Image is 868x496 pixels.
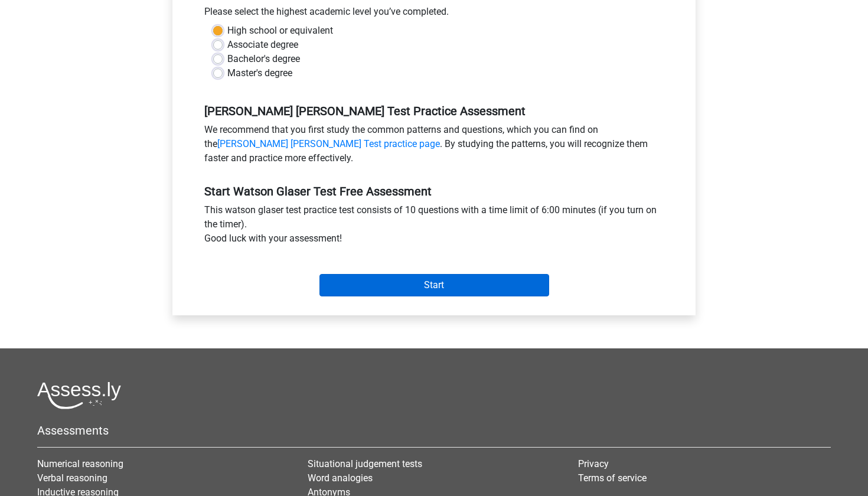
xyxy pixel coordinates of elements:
[227,38,298,52] label: Associate degree
[319,274,549,296] input: Start
[204,184,664,198] h5: Start Watson Glaser Test Free Assessment
[195,123,673,170] div: We recommend that you first study the common patterns and questions, which you can find on the . ...
[227,24,333,38] label: High school or equivalent
[578,472,647,484] a: Terms of service
[37,423,831,438] h5: Assessments
[578,458,609,469] a: Privacy
[195,203,673,250] div: This watson glaser test practice test consists of 10 questions with a time limit of 6:00 minutes ...
[204,104,664,118] h5: [PERSON_NAME] [PERSON_NAME] Test Practice Assessment
[37,472,107,484] a: Verbal reasoning
[195,5,673,24] div: Please select the highest academic level you’ve completed.
[37,381,121,409] img: Assessly logo
[227,52,300,66] label: Bachelor's degree
[308,472,373,484] a: Word analogies
[227,66,292,80] label: Master's degree
[217,138,440,149] a: [PERSON_NAME] [PERSON_NAME] Test practice page
[37,458,123,469] a: Numerical reasoning
[308,458,422,469] a: Situational judgement tests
